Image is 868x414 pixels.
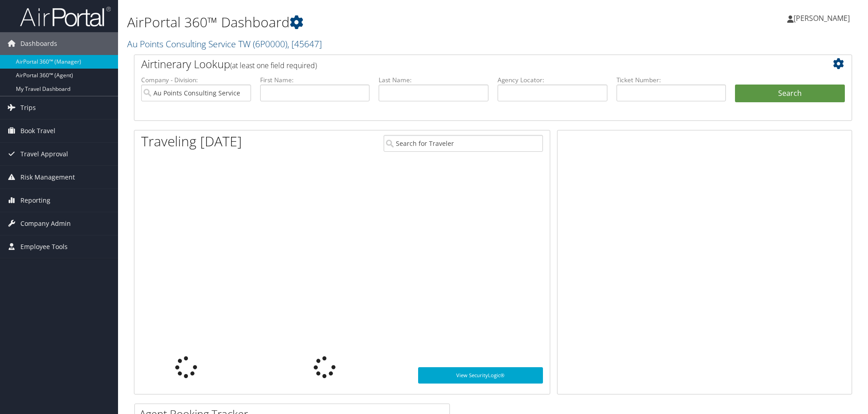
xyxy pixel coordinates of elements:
img: airportal-logo.png [20,6,111,27]
span: Risk Management [20,166,75,189]
span: Dashboards [20,32,57,55]
span: Trips [20,96,36,119]
span: Travel Approval [20,143,68,165]
h2: Airtinerary Lookup [141,56,785,72]
span: Employee Tools [20,235,68,258]
span: Company Admin [20,212,71,235]
span: , [ 45647 ] [287,38,322,50]
a: Au Points Consulting Service TW [127,38,322,50]
span: ( 6P0000 ) [253,38,287,50]
span: (at least one field required) [230,60,317,70]
input: Search for Traveler [384,135,543,152]
h1: Traveling [DATE] [141,132,242,151]
label: Last Name: [379,75,488,85]
a: [PERSON_NAME] [787,5,859,32]
label: Agency Locator: [498,75,607,85]
span: Reporting [20,189,50,212]
span: [PERSON_NAME] [794,13,850,23]
label: First Name: [260,75,370,85]
label: Ticket Number: [616,75,726,85]
span: Book Travel [20,120,55,142]
a: View SecurityLogic® [418,367,543,384]
h1: AirPortal 360™ Dashboard [127,13,615,32]
button: Search [735,85,845,103]
label: Company - Division: [141,75,251,85]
